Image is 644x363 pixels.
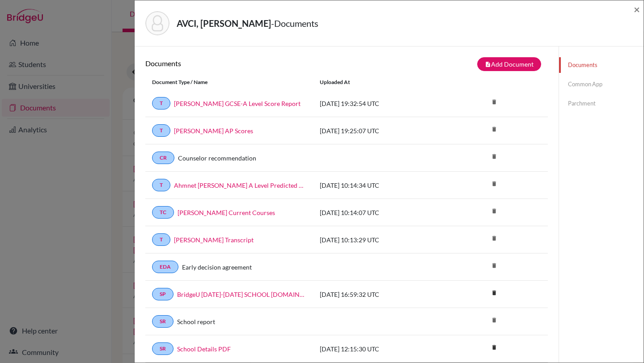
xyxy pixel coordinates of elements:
[178,208,275,217] a: [PERSON_NAME] Current Courses
[487,122,501,136] i: delete
[177,317,215,326] a: School report
[487,95,501,109] i: delete
[145,78,313,86] div: Document Type / Name
[487,259,501,272] i: delete
[487,177,501,190] i: delete
[313,99,447,108] div: [DATE] 19:32:54 UTC
[152,124,170,137] a: T
[313,290,447,299] div: [DATE] 16:59:32 UTC
[487,342,501,354] a: delete
[313,208,447,217] div: [DATE] 10:14:07 UTC
[487,232,501,245] i: delete
[177,344,231,354] a: School Details PDF
[152,288,174,300] a: SP
[174,126,253,135] a: [PERSON_NAME] AP Scores
[152,179,170,191] a: T
[634,4,640,15] button: Close
[559,57,644,73] a: Documents
[177,18,271,29] strong: AVCI, [PERSON_NAME]
[152,97,170,110] a: T
[487,341,501,354] i: delete
[487,313,501,327] i: delete
[152,342,174,355] a: SR
[313,78,447,86] div: Uploaded at
[174,99,301,108] a: [PERSON_NAME] GCSE-A Level Score Report
[485,61,491,68] i: note_add
[152,206,174,219] a: TC
[177,290,306,299] a: BridgeU [DATE]-[DATE] SCHOOL [DOMAIN_NAME]_wide
[487,286,501,300] i: delete
[152,261,178,273] a: EDA
[152,233,170,246] a: T
[152,315,174,328] a: SR
[145,59,347,68] h6: Documents
[271,18,318,29] span: - Documents
[313,344,447,354] div: [DATE] 12:15:30 UTC
[634,3,640,16] span: ×
[313,126,447,135] div: [DATE] 19:25:07 UTC
[174,181,306,190] a: Ahmnet [PERSON_NAME] A Level Predicted Grades
[487,150,501,163] i: delete
[487,287,501,300] a: delete
[487,204,501,218] i: delete
[174,235,254,245] a: [PERSON_NAME] Transcript
[313,181,447,190] div: [DATE] 10:14:34 UTC
[313,235,447,245] div: [DATE] 10:13:29 UTC
[477,57,541,71] button: note_addAdd Document
[559,76,644,92] a: Common App
[559,96,644,111] a: Parchment
[152,152,174,164] a: CR
[182,262,252,272] a: Early decision agreement
[178,153,256,163] a: Counselor recommendation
